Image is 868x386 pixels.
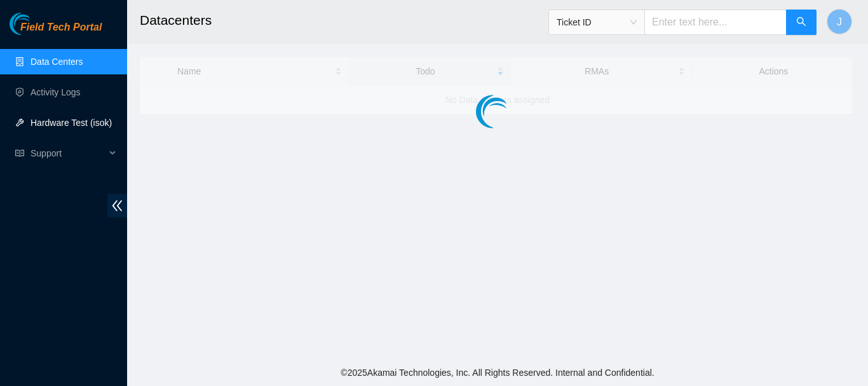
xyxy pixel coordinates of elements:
a: Data Centers [31,57,83,67]
input: Enter text here... [644,10,787,35]
span: Field Tech Portal [20,22,102,34]
span: read [15,149,24,158]
a: Hardware Test (isok) [31,118,112,128]
span: Ticket ID [557,13,637,32]
a: Activity Logs [31,87,81,97]
span: J [837,14,842,30]
footer: © 2025 Akamai Technologies, Inc. All Rights Reserved. Internal and Confidential. [127,359,868,386]
span: Support [31,141,105,166]
a: Akamai TechnologiesField Tech Portal [10,23,102,39]
span: search [796,17,806,29]
button: J [827,9,852,34]
button: search [786,10,817,35]
span: double-left [107,194,127,217]
img: Akamai Technologies [10,13,64,35]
